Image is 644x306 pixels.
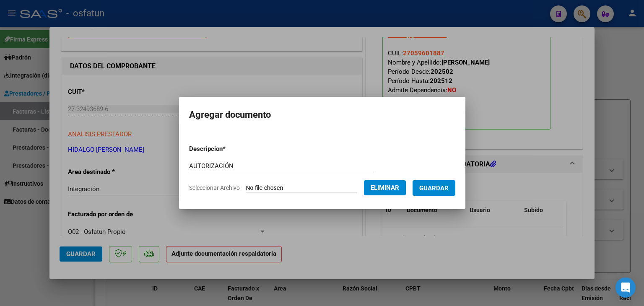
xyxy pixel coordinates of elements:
span: Eliminar [371,184,399,192]
button: Eliminar [364,180,406,195]
button: Guardar [413,180,455,196]
div: Open Intercom Messenger [615,277,636,298]
p: Descripcion [189,144,269,154]
span: Guardar [419,184,449,192]
h2: Agregar documento [189,107,455,123]
span: Seleccionar Archivo [189,184,240,191]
